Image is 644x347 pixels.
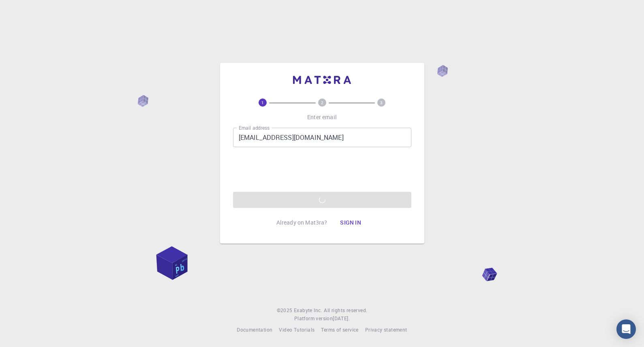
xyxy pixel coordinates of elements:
a: Terms of service [321,326,358,334]
text: 1 [261,100,264,105]
div: Open Intercom Messenger [616,319,636,339]
span: Privacy statement [365,326,407,333]
span: All rights reserved. [324,306,367,315]
span: © 2025 [277,306,294,315]
span: Documentation [237,326,272,333]
span: Exabyte Inc. [294,307,322,313]
span: Platform version [294,315,333,323]
button: Sign in [334,214,368,231]
a: Video Tutorials [279,326,315,334]
text: 2 [321,100,323,105]
span: Video Tutorials [279,326,315,333]
p: Enter email [307,113,337,121]
iframe: reCAPTCHA [261,154,384,185]
a: [DATE]. [333,315,350,323]
p: Already on Mat3ra? [276,218,327,227]
a: Documentation [237,326,272,334]
text: 3 [380,100,383,105]
a: Privacy statement [365,326,407,334]
a: Exabyte Inc. [294,306,322,315]
label: Email address [239,124,270,131]
span: Terms of service [321,326,358,333]
span: [DATE] . [333,315,350,321]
